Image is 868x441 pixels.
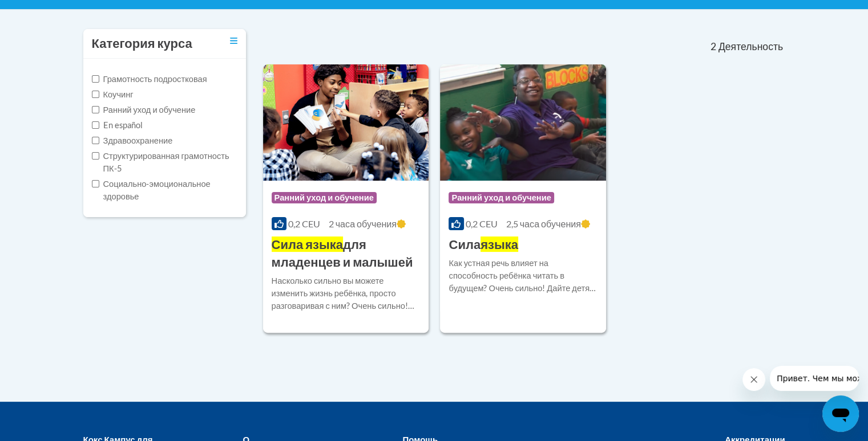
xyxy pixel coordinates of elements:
[103,89,134,99] font: Коучинг
[103,136,173,145] font: Здравоохранение
[92,75,99,83] input: Флажок для опций
[449,236,481,252] font: Сила
[506,218,581,229] font: 2,5 часа обучения
[103,151,229,173] font: Структурированная грамотность ПК-5
[440,64,606,181] img: Логотип курса
[451,193,551,202] font: Ранний уход и обучение
[742,368,765,391] iframe: Закрыть сообщение
[103,105,196,115] font: Ранний уход и обучение
[263,64,429,332] a: Логотип курсаРанний уход и обучение0,2 CEU2 часа обучения Сила языкадля младенцев и малышейНаскол...
[274,193,374,202] font: Ранний уход и обучение
[263,64,429,181] img: Логотип курса
[92,121,99,129] input: Флажок для опций
[449,258,596,343] font: Как устная речь влияет на способность ребёнка читать в будущем? Очень сильно! Дайте детям преимущ...
[466,218,498,229] font: 0,2 CEU
[92,180,99,187] input: Флажок для опций
[272,236,343,252] font: Сила языка
[92,35,192,51] font: Категория курса
[103,74,207,84] font: Грамотность подростковая
[272,276,417,361] font: Насколько сильно вы можете изменить жизнь ребёнка, просто разговаривая с ним? Очень сильно! Вы мо...
[92,91,99,98] input: Флажок для опций
[103,120,143,130] font: En español
[7,8,143,17] font: Привет. Чем мы можем помочь?
[481,236,518,252] font: языка
[92,137,99,144] input: Флажок для опций
[230,35,237,47] a: Переключить свернуть
[710,40,716,52] font: 2
[822,395,859,432] iframe: Кнопка запуска окна обмена сообщениями
[440,64,606,332] a: Логотип курсаРанний уход и обучение0,2 CEU2,5 часа обучения СилаязыкаКак устная речь влияет на сп...
[770,366,859,391] iframe: Сообщение от компании
[329,218,397,229] font: 2 часа обучения
[92,152,99,160] input: Флажок для опций
[288,218,320,229] font: 0,2 CEU
[92,106,99,113] input: Флажок для опций
[718,40,783,52] font: Деятельность
[103,179,211,201] font: Социально-эмоциональное здоровье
